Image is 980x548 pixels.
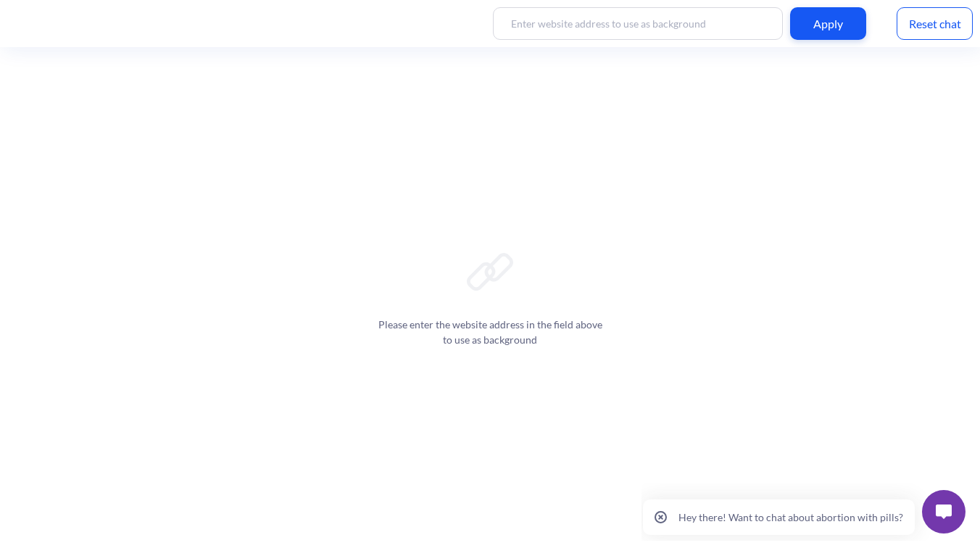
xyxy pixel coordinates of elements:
[374,317,606,347] p: Please enter the website address in the field above to use as background
[13,28,25,41] span: close popup - button
[37,28,262,41] p: Hey there! Want to chat about abortion with pills?
[294,22,310,36] img: open widget
[1,17,273,52] button: popup message: Hey there! Want to chat about abortion with pills?
[790,7,866,40] div: Apply
[897,7,973,40] div: Reset chat
[493,7,783,40] input: Enter website address to use as background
